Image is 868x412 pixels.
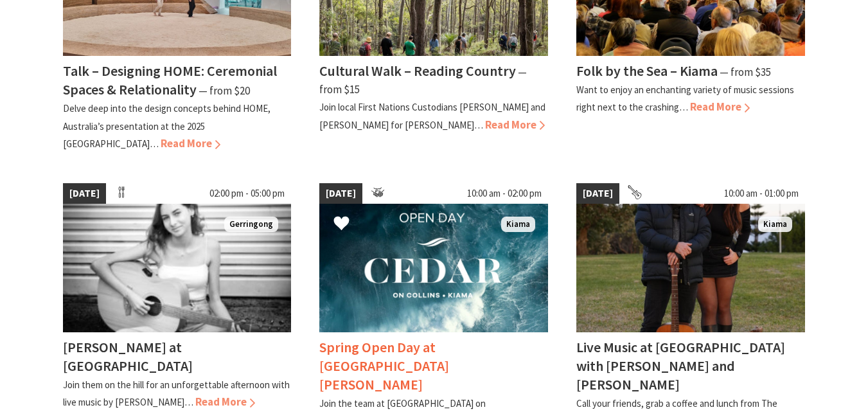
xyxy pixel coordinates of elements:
[319,101,545,130] p: Join local First Nations Custodians [PERSON_NAME] and [PERSON_NAME] for [PERSON_NAME]…
[321,202,362,246] button: Click to Favourite Spring Open Day at Cedar on Collins
[758,217,792,233] span: Kiama
[63,62,277,98] h4: Talk – Designing HOME: Ceremonial Spaces & Relationality
[63,338,193,375] h4: [PERSON_NAME] at [GEOGRAPHIC_DATA]
[63,204,292,332] img: Tayah Larsen
[501,217,535,233] span: Kiama
[576,204,805,332] img: Em & Ron
[319,183,362,204] span: [DATE]
[203,183,291,204] span: 02:00 pm - 05:00 pm
[461,183,548,204] span: 10:00 am - 02:00 pm
[195,395,255,409] span: Read More
[63,379,290,408] p: Join them on the hill for an unforgettable afternoon with live music by [PERSON_NAME]…
[576,338,785,393] h4: Live Music at [GEOGRAPHIC_DATA] with [PERSON_NAME] and [PERSON_NAME]
[718,183,805,204] span: 10:00 am - 01:00 pm
[319,338,449,393] h4: Spring Open Day at [GEOGRAPHIC_DATA][PERSON_NAME]
[576,62,718,80] h4: Folk by the Sea – Kiama
[485,118,545,132] span: Read More
[720,65,771,79] span: ⁠— from $35
[63,183,106,204] span: [DATE]
[161,136,220,150] span: Read More
[690,100,750,114] span: Read More
[319,62,516,80] h4: Cultural Walk – Reading Country
[576,84,794,113] p: Want to enjoy an enchanting variety of music sessions right next to the crashing…
[576,183,619,204] span: [DATE]
[63,102,270,149] p: Delve deep into the design concepts behind HOME, Australia’s presentation at the 2025 [GEOGRAPHIC...
[199,84,250,98] span: ⁠— from $20
[224,217,278,233] span: Gerringong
